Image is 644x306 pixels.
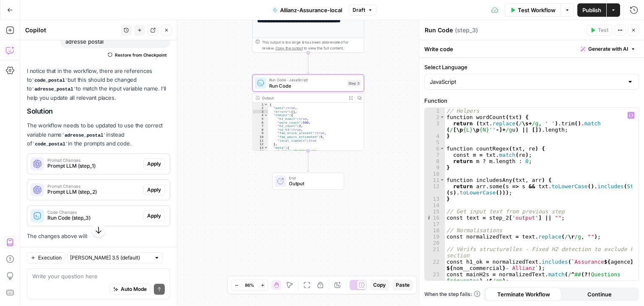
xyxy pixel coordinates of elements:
[47,158,140,162] span: Prompt Changes
[561,288,637,301] button: Continue
[425,215,432,221] span: Info, read annotations row 16
[143,210,165,221] button: Apply
[577,44,639,54] button: Generate with AI
[425,227,445,233] div: 18
[425,246,445,259] div: 21
[47,188,140,196] span: Prompt LLM (step_2)
[353,6,365,14] span: Draft
[582,6,601,14] span: Publish
[121,285,147,293] span: Auto Mode
[307,151,309,172] g: Edge from step_3 to end
[373,281,386,289] span: Copy
[269,77,344,83] span: Run Code · JavaScript
[440,177,444,183] span: Toggle code folding, rows 11 through 13
[588,45,628,53] span: Generate with AI
[264,146,267,150] span: Toggle code folding, rows 13 through 18
[264,103,267,106] span: Toggle code folding, rows 1 through 19
[349,5,377,16] button: Draft
[275,46,303,50] span: Copy the output
[425,215,445,221] div: 16
[425,271,445,284] div: 23
[253,110,268,114] div: 3
[425,133,445,139] div: 4
[425,183,445,196] div: 12
[587,25,612,36] button: Test
[425,196,445,202] div: 13
[252,172,364,189] div: EndOutput
[253,113,268,117] div: 4
[518,6,556,14] span: Test Workflow
[425,114,445,120] div: 2
[115,52,167,58] span: Restore from Checkpoint
[425,177,445,183] div: 11
[424,96,639,105] label: Function
[253,121,268,124] div: 6
[245,282,254,288] span: 86%
[370,280,389,290] button: Copy
[104,50,170,60] button: Restore from Checkpoint
[280,6,342,14] span: Allianz-Assurance-local
[425,233,445,240] div: 19
[253,124,268,128] div: 7
[505,3,561,17] button: Test Workflow
[425,145,445,152] div: 6
[269,82,344,89] span: Run Code
[143,184,165,195] button: Apply
[32,87,76,92] code: adresse_postal
[32,142,68,147] code: code_postal
[264,113,267,117] span: Toggle code folding, rows 4 through 12
[27,232,170,241] p: The changes above will:
[47,184,140,188] span: Prompt Changes
[109,284,151,295] button: Auto Mode
[577,3,606,17] button: Publish
[396,281,410,289] span: Paste
[430,78,623,86] input: JavaScript
[425,108,445,114] div: 1
[392,280,413,290] button: Paste
[424,290,480,298] a: When the step fails:
[47,214,140,222] span: Run Code (step_3)
[27,67,170,102] p: I notice that in the workflow, there are references to but this should be changed to to match the...
[419,40,644,57] div: Write code
[425,202,445,208] div: 14
[253,149,268,153] div: 14
[143,158,165,169] button: Apply
[62,133,106,138] code: adresse_postal
[425,171,445,177] div: 10
[70,254,151,262] input: Claude Sonnet 3.5 (default)
[252,75,364,151] div: Run Code · JavaScriptRun CodeStep 3Output{ "pass":true, "errors":[], "checks":{ "h1_exact":true, ...
[425,152,445,158] div: 7
[587,290,612,298] span: Continue
[598,26,608,34] span: Test
[425,259,445,271] div: 22
[425,208,445,215] div: 15
[27,121,170,148] p: The workflow needs to be updated to use the correct variable name instead of in the prompts and c...
[455,26,478,34] span: ( step_3 )
[253,135,268,139] div: 10
[424,63,639,71] label: Select Language
[147,212,161,220] span: Apply
[253,117,268,121] div: 5
[147,186,161,194] span: Apply
[47,210,140,214] span: Code Changes
[27,252,65,263] button: Execution
[38,254,62,262] span: Execution
[47,162,140,170] span: Prompt LLM (step_1)
[147,160,161,168] span: Apply
[497,290,550,298] span: Terminate Workflow
[307,53,309,74] g: Edge from step_2 to step_3
[289,175,338,181] span: End
[25,26,118,34] div: Copilot
[262,39,361,51] div: This output is too large & has been abbreviated for review. to view the full content.
[425,158,445,164] div: 8
[253,106,268,110] div: 2
[347,80,361,86] div: Step 3
[27,107,170,115] h2: Solution
[32,78,68,83] code: code_postal
[289,180,338,187] span: Output
[440,145,444,152] span: Toggle code folding, rows 6 through 9
[253,128,268,132] div: 8
[253,146,268,150] div: 13
[425,26,453,34] textarea: Run Code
